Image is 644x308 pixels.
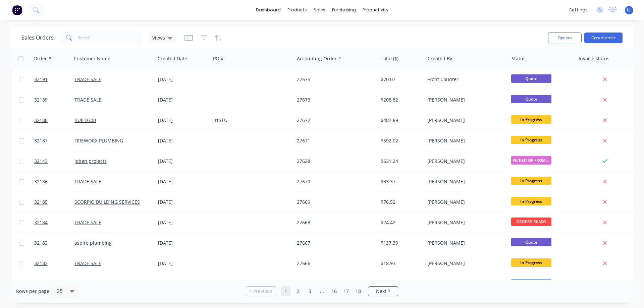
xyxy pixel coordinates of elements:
[34,274,74,294] a: 32181
[548,33,582,43] button: Options
[34,151,74,171] a: 32143
[34,55,51,62] div: Order #
[381,97,420,103] div: $208.82
[74,240,112,246] a: aspire plumbing
[152,34,165,41] span: Views
[34,117,48,124] span: 32188
[427,260,502,267] div: [PERSON_NAME]
[34,219,48,226] span: 32184
[297,76,371,83] div: 27675
[34,76,48,83] span: 32191
[74,158,107,164] a: joben projects
[511,279,551,287] span: DELIVERED TO SI...
[74,55,110,62] div: Customer Name
[381,55,398,62] div: Total ($)
[511,197,551,205] span: In Progress
[511,136,551,144] span: In Progress
[305,286,315,296] a: Page 3
[566,5,591,15] div: settings
[297,55,341,62] div: Accounting Order #
[34,178,48,185] span: 32186
[34,137,48,144] span: 32187
[243,286,401,296] ul: Pagination
[511,177,551,185] span: In Progress
[359,5,392,15] div: productivity
[158,178,208,185] div: [DATE]
[329,5,359,15] div: purchasing
[427,76,502,83] div: Front Counter
[297,137,371,144] div: 27671
[511,238,551,246] span: Quote
[381,178,420,185] div: $33.37
[297,260,371,267] div: 27666
[34,240,48,246] span: 32183
[584,33,623,43] button: Create order
[381,199,420,205] div: $76.52
[34,260,48,267] span: 32182
[381,240,420,246] div: $137.39
[34,131,74,151] a: 32187
[34,199,48,205] span: 32185
[511,258,551,267] span: In Progress
[158,260,208,267] div: [DATE]
[34,90,74,110] a: 32189
[297,158,371,165] div: 27628
[511,156,551,165] span: PICKED UP FROM ...
[74,199,140,205] a: SCORPIO BUILDING SERVICES
[427,199,502,205] div: [PERSON_NAME]
[353,286,363,296] a: Page 18
[158,76,208,83] div: [DATE]
[253,288,272,295] span: Previous
[34,172,74,192] a: 32186
[297,117,371,124] div: 27672
[297,199,371,205] div: 27669
[281,286,291,296] a: Page 1 is your current page
[427,219,502,226] div: [PERSON_NAME]
[511,74,551,83] span: Quote
[158,137,208,144] div: [DATE]
[74,117,96,123] a: BUILD300
[34,69,74,89] a: 32191
[253,5,284,15] a: dashboard
[381,260,420,267] div: $18.93
[12,5,22,15] img: Factory
[297,97,371,103] div: 27673
[21,35,54,41] h1: Sales Orders
[427,117,502,124] div: [PERSON_NAME]
[329,286,339,296] a: Page 16
[376,288,386,295] span: Next
[34,110,74,130] a: 32188
[381,117,420,124] div: $487.89
[74,219,101,226] a: TRADE SALE
[213,55,224,62] div: PO #
[381,158,420,165] div: $631.24
[579,55,609,62] div: Invoice status
[34,212,74,233] a: 32184
[310,5,329,15] div: sales
[427,240,502,246] div: [PERSON_NAME]
[511,115,551,124] span: In Progress
[246,288,276,295] a: Previous page
[427,158,502,165] div: [PERSON_NAME]
[381,137,420,144] div: $592.02
[368,288,398,295] a: Next page
[74,76,101,82] a: TRADE SALE
[158,199,208,205] div: [DATE]
[511,218,551,226] span: ORDERS READY
[381,76,420,83] div: $70.07
[293,286,303,296] a: Page 2
[158,55,187,62] div: Created Date
[74,178,101,185] a: TRADE SALE
[158,117,208,124] div: [DATE]
[297,240,371,246] div: 27667
[158,240,208,246] div: [DATE]
[16,288,49,295] span: Rows per page
[74,97,101,103] a: TRADE SALE
[297,219,371,226] div: 27668
[34,97,48,103] span: 32189
[627,7,632,13] span: LL
[34,158,48,165] span: 32143
[74,260,101,266] a: TRADE SALE
[427,178,502,185] div: [PERSON_NAME]
[158,97,208,103] div: [DATE]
